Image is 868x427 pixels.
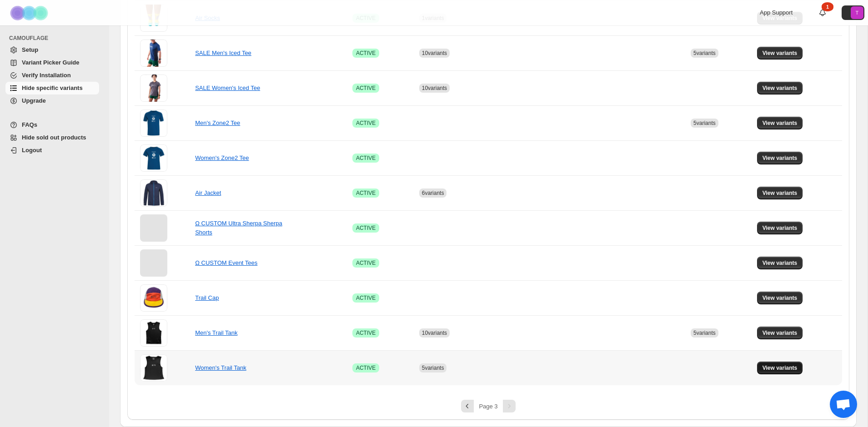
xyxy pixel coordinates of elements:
a: Women's Zone2 Tee [195,154,249,161]
button: View variants [757,222,803,234]
button: View variants [757,362,803,374]
a: Variant Picker Guide [5,56,99,69]
img: Men's Zone2 Tee [140,109,167,137]
span: View variants [763,189,798,197]
img: Men's Trail Tank [140,319,167,347]
button: View variants [757,152,803,164]
img: SALE Women's Iced Tee [140,74,167,102]
span: 6 variants [422,190,444,196]
a: Logout [5,144,99,157]
a: Upgrade [5,94,99,107]
span: View variants [763,50,798,57]
a: Hide sold out products [5,131,99,144]
span: View variants [763,329,798,337]
span: ACTIVE [356,50,376,57]
button: View variants [757,187,803,199]
span: ACTIVE [356,224,376,232]
span: Setup [22,46,38,53]
span: Hide sold out products [22,134,86,141]
span: Verify Installation [22,72,71,79]
span: ACTIVE [356,154,376,162]
button: View variants [757,117,803,129]
span: ACTIVE [356,189,376,197]
span: App Support [760,9,793,16]
span: Page 3 [479,403,497,410]
span: ACTIVE [356,84,376,92]
span: ACTIVE [356,119,376,127]
span: View variants [763,154,798,162]
a: Hide specific variants [5,82,99,94]
span: ACTIVE [356,294,376,302]
button: Previous [461,400,474,412]
span: 10 variants [422,330,447,336]
a: SALE Men's Iced Tee [195,50,251,56]
img: Women's Zone2 Tee [140,144,167,172]
img: Camouflage [7,0,53,25]
div: 1 [822,2,833,11]
img: SALE Men's Iced Tee [140,40,167,67]
a: Ω CUSTOM Ultra Sherpa Sherpa Shorts [195,220,282,236]
span: View variants [763,119,798,127]
span: CAMOUFLAGE [9,35,103,42]
span: View variants [763,224,798,232]
span: View variants [763,84,798,92]
a: SALE Women's Iced Tee [195,84,260,91]
span: 5 variants [422,365,444,371]
span: ACTIVE [356,259,376,267]
button: Avatar with initials T [842,5,864,20]
img: Trail Cap [140,284,167,312]
button: View variants [757,327,803,339]
span: Logout [22,147,42,154]
a: FAQs [5,119,99,131]
span: Hide specific variants [22,84,83,91]
a: Setup [5,44,99,56]
span: 5 variants [693,120,716,126]
span: Variant Picker Guide [22,59,79,66]
nav: Pagination [135,400,842,412]
a: Women's Trail Tank [195,364,246,371]
img: Women's Trail Tank [140,354,167,382]
span: View variants [763,364,798,372]
img: Air Jacket [140,179,167,207]
a: Ω CUSTOM Event Tees [195,259,257,266]
text: T [856,10,859,15]
button: View variants [757,82,803,94]
span: 10 variants [422,50,447,56]
span: View variants [763,294,798,302]
span: FAQs [22,121,37,128]
span: Avatar with initials T [851,6,863,19]
a: Verify Installation [5,69,99,82]
span: Upgrade [22,97,46,104]
a: 1 [818,8,827,17]
a: Men's Zone2 Tee [195,119,240,126]
span: 10 variants [422,85,447,91]
a: Open chat [830,391,857,418]
span: ACTIVE [356,364,376,372]
button: View variants [757,47,803,60]
span: 5 variants [693,330,716,336]
a: Trail Cap [195,294,219,301]
a: Air Jacket [195,189,221,196]
a: Men's Trail Tank [195,329,237,336]
span: ACTIVE [356,329,376,337]
span: View variants [763,259,798,267]
button: View variants [757,292,803,304]
button: View variants [757,257,803,269]
span: 5 variants [693,50,716,56]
